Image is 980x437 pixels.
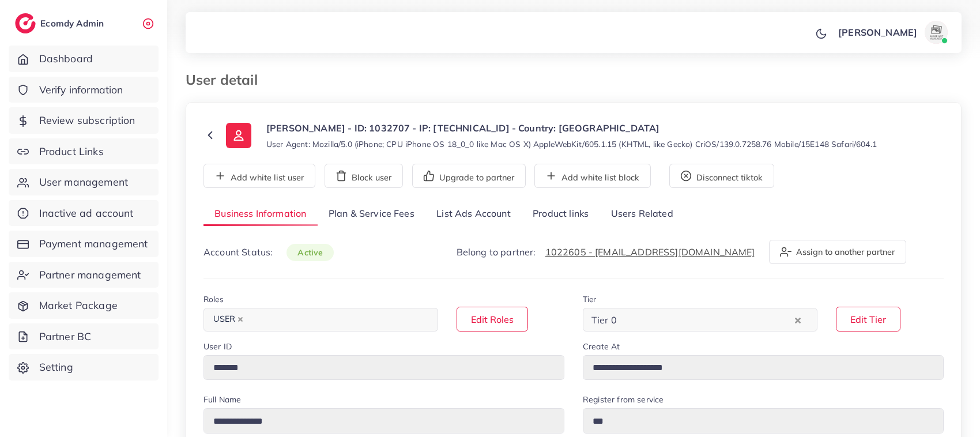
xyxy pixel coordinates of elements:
[9,200,159,227] a: Inactive ad account
[238,317,243,322] button: Deselect USER
[832,21,952,44] a: [PERSON_NAME]avatar
[15,13,36,33] img: logo
[9,169,159,195] a: User management
[9,323,159,350] a: Partner BC
[203,245,334,259] p: Account Status:
[522,202,600,227] a: Product links
[39,144,104,159] span: Product Links
[39,298,118,313] span: Market Package
[534,164,651,188] button: Add white list block
[620,311,792,329] input: Search for option
[325,164,403,188] button: Block user
[583,293,597,305] label: Tier
[425,202,522,227] a: List Ads Account
[457,307,528,331] button: Edit Roles
[925,21,948,44] img: avatar
[266,121,877,135] p: [PERSON_NAME] - ID: 1032707 - IP: [TECHNICAL_ID] - Country: [GEOGRAPHIC_DATA]
[836,307,900,331] button: Edit Tier
[15,13,107,33] a: logoEcomdy Admin
[226,123,251,148] img: ic-user-info.36bf1079.svg
[39,51,93,66] span: Dashboard
[9,107,159,134] a: Review subscription
[186,71,267,88] h3: User detail
[769,240,906,264] button: Assign to another partner
[318,202,425,227] a: Plan & Service Fees
[266,138,877,150] small: User Agent: Mozilla/5.0 (iPhone; CPU iPhone OS 18_0_0 like Mac OS X) AppleWebKit/605.1.15 (KHTML,...
[40,18,107,29] h2: Ecomdy Admin
[203,308,438,331] div: Search for option
[9,46,159,72] a: Dashboard
[583,308,817,331] div: Search for option
[795,313,801,326] button: Clear Selected
[9,231,159,257] a: Payment management
[545,246,755,258] a: 1022605 - [EMAIL_ADDRESS][DOMAIN_NAME]
[39,360,73,375] span: Setting
[583,341,620,352] label: Create At
[39,268,141,282] span: Partner management
[39,206,134,221] span: Inactive ad account
[9,138,159,165] a: Product Links
[583,394,664,405] label: Register from service
[39,175,128,190] span: User management
[600,202,684,227] a: Users Related
[39,236,148,251] span: Payment management
[589,311,619,329] span: Tier 0
[39,113,135,128] span: Review subscription
[203,293,224,305] label: Roles
[9,354,159,381] a: Setting
[208,311,248,327] span: USER
[838,25,917,39] p: [PERSON_NAME]
[9,77,159,103] a: Verify information
[669,164,774,188] button: Disconnect tiktok
[9,292,159,319] a: Market Package
[250,311,423,329] input: Search for option
[457,245,755,259] p: Belong to partner:
[287,244,334,261] span: active
[39,329,92,344] span: Partner BC
[412,164,526,188] button: Upgrade to partner
[203,394,241,405] label: Full Name
[203,202,318,227] a: Business Information
[203,341,232,352] label: User ID
[203,164,315,188] button: Add white list user
[39,82,123,97] span: Verify information
[9,262,159,288] a: Partner management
